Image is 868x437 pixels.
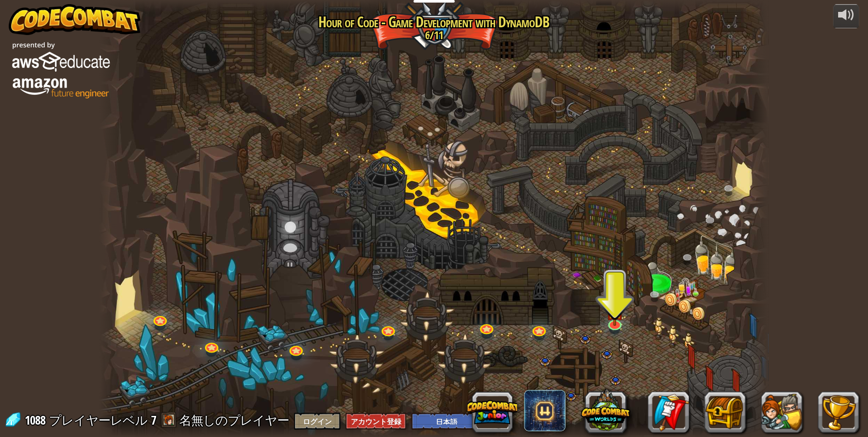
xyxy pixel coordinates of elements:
[833,4,859,28] button: 音量を調整する
[346,413,406,430] button: アカウント登録
[151,412,156,428] span: 7
[9,4,141,35] img: CodeCombat - Learn how to code by playing a game
[606,296,624,326] img: level-banner-started.png
[25,412,48,428] span: 1088
[294,413,341,430] button: ログイン
[179,412,289,428] span: 名無しのプレイヤー
[9,37,112,102] img: amazon_vert_lockup.png
[49,412,147,429] span: プレイヤーレベル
